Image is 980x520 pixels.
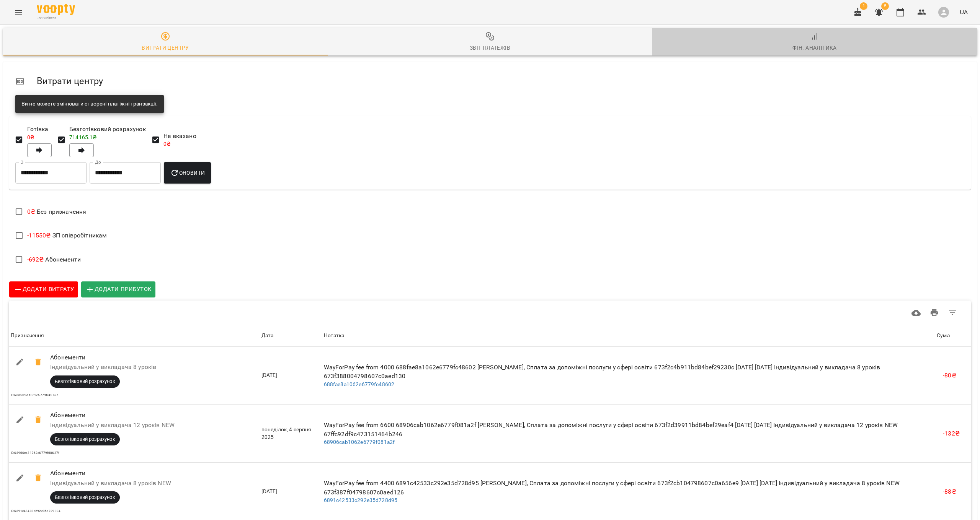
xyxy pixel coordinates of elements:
[27,208,35,215] span: 0 ₴
[925,304,944,322] button: Друк
[170,168,205,177] span: Оновити
[324,479,900,496] span: WayForPay fee from 4400 6891c42533c292e35d728d95 [PERSON_NAME], Сплата за допоміжні послуги у сфе...
[11,331,44,340] div: Sort
[9,281,78,297] button: Додати витрату
[50,353,214,362] p: Абонементи
[324,331,345,340] div: Нотатка
[324,331,345,340] div: Sort
[85,284,151,294] span: Додати прибуток
[142,43,189,52] div: Витрати центру
[9,3,28,21] button: Menu
[29,411,47,429] span: -132₴ Скасувати транзакцію?
[260,347,322,405] td: [DATE]
[11,331,258,340] span: Призначення
[470,43,510,52] div: Звіт платежів
[50,469,214,478] p: Абонементи
[9,301,971,325] div: Table Toolbar
[27,256,44,263] span: -692 ₴
[937,331,950,340] div: Сума
[69,125,146,134] span: Безготівковий розрахунок
[11,451,59,455] span: ID: 68906cd31062e6779f08627f
[29,469,47,487] span: -88₴ Скасувати транзакцію?
[11,509,60,513] span: ID: 6891c43433c292e35d729904
[324,439,395,445] a: 68906cab1062e6779f081a2f
[27,256,81,263] span: Абонементи
[50,411,214,420] p: Абонементи
[792,43,837,52] div: Фін. Аналітика
[324,421,898,438] span: WayForPay fee from 6600 68906cab1062e6779f081a2f [PERSON_NAME], Сплата за допоміжні послуги у сфе...
[324,331,934,340] span: Нотатка
[860,2,867,10] span: 1
[907,304,925,322] button: Завантажити CSV
[260,405,322,463] td: понеділок, 4 серпня 2025
[324,364,880,380] span: WayForPay fee from 4000 688fae8a1062e6779fc48602 [PERSON_NAME], Сплата за допоміжні послуги у сфе...
[50,362,214,372] h6: Індивідуальний у викладача 8 уроків
[261,331,274,340] div: Дата
[27,143,52,157] button: Готівка0₴
[11,393,58,397] span: ID: 688fae9d1062e6779fc49a57
[27,125,52,134] span: Готівка
[81,281,155,297] button: Додати прибуток
[324,497,398,503] a: 6891c42533c292e35d728d95
[21,97,158,111] div: Ви не можете змінювати створені платіжні транзакції.
[69,143,94,157] button: Безготівковий розрахунок714165.1₴
[960,8,968,16] span: UA
[324,381,395,387] a: 688fae8a1062e6779fc48602
[943,488,956,495] span: -88 ₴
[261,331,321,340] span: Дата
[957,5,971,19] button: UA
[27,232,107,239] span: ЗП співробітникам
[163,132,196,141] span: Не вказано
[37,16,75,21] span: For Business
[261,331,274,340] div: Sort
[37,75,965,87] h5: Витрати центру
[881,2,889,10] span: 5
[163,141,171,147] span: 0 ₴
[11,331,44,340] div: Призначення
[50,436,120,443] span: Безготівковий розрахунок
[164,162,211,184] button: Оновити
[50,494,120,501] span: Безготівковий розрахунок
[50,478,214,489] h6: Індивідуальний у викладача 8 уроків NEW
[937,331,969,340] span: Сума
[27,232,51,239] span: -11550 ₴
[13,284,74,294] span: Додати витрату
[50,378,120,385] span: Безготівковий розрахунок
[50,420,214,431] h6: Індивідуальний у викладача 12 уроків NEW
[943,372,956,379] span: -80 ₴
[27,134,34,140] span: 0 ₴
[69,134,97,140] span: 714165.1 ₴
[37,4,75,15] img: Voopty Logo
[943,304,962,322] button: Фільтр
[937,331,950,340] div: Sort
[943,430,960,437] span: -132 ₴
[29,353,47,371] span: -80₴ Скасувати транзакцію?
[27,208,87,215] span: Без призначення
